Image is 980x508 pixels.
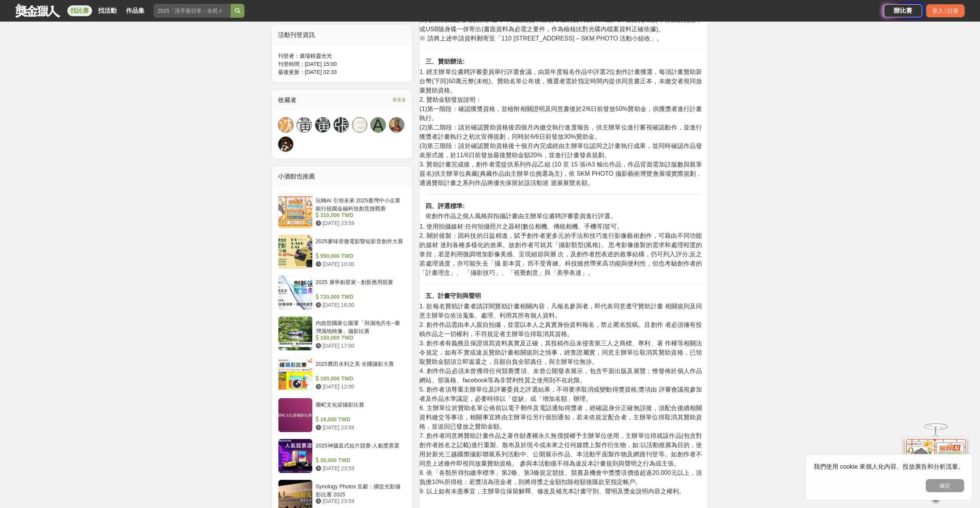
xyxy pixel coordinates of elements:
[316,237,404,252] div: 2025麥味登微電影暨短影音創作大賽
[272,166,413,187] div: 小酒館也推薦
[884,4,922,17] a: 辦比賽
[316,464,404,473] div: [DATE] 23:59
[370,117,386,133] a: A
[419,368,702,384] span: 4. 創作作品必須未曾獲得任何競賽獎項、未曾公開發表展示，包含平面出版及展覽；惟發佈於個人作品網站、部落格、facebook等為非營利性質之使用則不在此限。
[272,24,413,46] div: 活動刊登資訊
[316,260,404,268] div: [DATE] 10:00
[389,118,404,132] img: Avatar
[316,483,404,497] div: Synology Photos 呈獻：捕捉光影攝影比賽 2025
[316,319,404,334] div: 內政部國家公園署「與濕地共生─臺灣濕地映像」攝影比賽
[419,386,702,402] span: 5. 創作者須尊重主辦單位及評審委員之評選結果，不得要求取消或變動得獎資格;獎項由 評審會議視參加者及作品水準議定，必要時得以「從缺」或「增加名額」辦理。
[95,5,120,16] a: 找活動
[316,401,404,415] div: 榮町文化節攝影比賽
[419,488,685,495] span: 9. 以上如有未盡事宜，主辦單位保留解釋、修改及補充本計畫守則、聲明及獎金說明內容之權利。
[392,96,406,104] span: 看更多
[316,456,404,464] div: 30,000 TWD
[154,4,231,18] input: 2025「洗手新日常：全民 ALL IN」洗手歌全台徵選
[419,143,702,158] span: (3)第三階段：請於確認贊助資格後十個月內完成經由主辦單位認同之計畫執行成果，並同時確認作品發表形式後，於11/6日前發放最後贊助金額20%，並進行計畫發表規劃。
[278,97,297,103] span: 收藏者
[926,4,965,17] div: 登入 / 註冊
[316,197,404,211] div: 玩轉AI 引領未來 2025臺灣中小企業銀行校園金融科技創意挑戰賽
[419,17,702,32] span: (3) 請將完成之報名創作計畫，印成書面資料乙份，並將資料以Word及PDF檔案(各1份)，存錄於光碟中或USB隨身碟一併寄出(書面資料為必需之要件，作為檢核比對光碟內檔案資料正確依據)。
[419,405,702,430] span: 6. 主辦單位於贊助名單公佈前以電子郵件及電話通知得獎者，經確認身分正確無誤後，須配合後續相關資料繳交等事項，相關事宜將由主辦單位另行個別通知，若未依規定配合者，主辦單位得取消其贊助資格，並追回...
[316,252,404,260] div: 550,000 TWD
[278,275,407,310] a: 2025 康寧創星家 - 創新應用競賽 720,000 TWD [DATE] 16:00
[278,117,293,133] a: 沈
[316,375,404,383] div: 100,000 TWD
[419,340,702,365] span: 3. 創作者有義務且保證填寫資料真實及正確，其投稿作品未侵害第三人之商標、專利、著 作權等相關法令規定，如有不實或違反贊助計畫相關規則之情事，經查證屬實，同意主辦單位取消其贊助資格，已領取贊助金...
[67,5,92,16] a: 找比賽
[316,219,404,227] div: [DATE] 23:59
[278,316,407,351] a: 內政部國家公園署「與濕地共生─臺灣濕地映像」攝影比賽 150,000 TWD [DATE] 17:00
[352,117,367,133] a: E
[278,234,407,269] a: 2025麥味登微電影暨短影音創作大賽 550,000 TWD [DATE] 10:00
[278,357,407,392] a: 2025農田水利之美 全國攝影大賽 100,000 TWD [DATE] 12:00
[426,293,481,299] strong: 五、計畫守則與聲明
[278,398,407,432] a: 榮町文化節攝影比賽 19,000 TWD [DATE] 23:59
[315,117,330,133] a: 黃
[419,106,702,121] span: (1)第一階段：確認獲獎資格，並檢附相關證明及同意書後於2/6日前發放50%贊助金，供獲獎者進行計畫執行。
[316,497,404,505] div: [DATE] 23:59
[419,161,702,186] span: 3. 贊助計畫完成後，創作者需提供系列作品乙組 (10 至 15 張/A3 輸出作品，作品背面需加註版數與親筆簽名)供主辦單位典藏(典藏作品由主辦單位挑選為主)，依 SKM PHOTO 攝影藝術...
[278,52,407,60] div: 刊登者： 廣場精靈光光
[278,193,407,228] a: 玩轉AI 引領未來 2025臺灣中小企業銀行校園金融科技創意挑戰賽 310,000 TWD [DATE] 23:59
[419,96,482,103] span: 2. 贊助金額發放說明：
[333,117,349,133] a: 張
[316,360,404,375] div: 2025農田水利之美 全國攝影大賽
[389,117,404,133] a: Avatar
[426,203,464,209] strong: 四、評選標準:
[123,5,147,16] a: 作品集
[419,35,663,42] span: ※ 請將上述申請資料郵寄至「110 [STREET_ADDRESS] – SKM PHOTO 活動小組收」。
[278,137,293,151] img: Avatar
[316,334,404,342] div: 150,000 TWD
[278,60,407,68] div: 刊登時間： [DATE] 15:00
[419,232,702,276] span: 2. 關於後製：因科技的日益精進，賦予創作者更多元的手法和技巧進行影像藝術創作，可藉由不同功能的媒材 達到各種多樣化的效果。故創作者可就其「攝影類型(風格)」 思考影像後製的需求和處理程度的拿捏...
[316,383,404,391] div: [DATE] 12:00
[297,117,312,133] a: 黃
[419,223,623,230] span: 1. 使用拍攝媒材:任何拍攝照片之器材(數位相機、傳統相機、手機等)皆可。
[926,479,964,492] button: 確定
[419,303,702,319] span: 1. 欲報名贊助計畫者請詳閱贊助計畫相關內容，凡報名參與者，即代表同意遵守贊助計畫 相關規則及同意主辦單位依法蒐集、處理、利用其所有個人資料。
[316,442,404,456] div: 2025神腦直式短片競賽-人氣獎票選
[419,432,702,467] span: 7. 創作者同意將贊助計畫作品之著作財產權永久無償授權予主辦單位使用，主辦單位得就該作品(包含對創作者姓名之記載)進行重製、散布及於現今或未來之任何媒體上製作衍生物，如:以活動推廣為目的，使用於...
[316,211,404,219] div: 310,000 TWD
[316,293,404,301] div: 720,000 TWD
[278,68,407,76] div: 最後更新： [DATE] 02:33
[278,439,407,473] a: 2025神腦直式短片競賽-人氣獎票選 30,000 TWD [DATE] 23:59
[278,136,293,152] a: Avatar
[419,69,702,94] span: 1. 經主辦單位遴聘評審委員舉行評選會議，由當年度報名作品中評選2位創作計畫獲選，每項計畫贊助新台幣(下同)50萬元整(未稅)。贊助名單公布後，獲選者需於指定時間內提供同意書正本，未繳交者視同放...
[316,424,404,432] div: [DATE] 23:59
[426,58,464,65] strong: 三、贊助辦法:
[905,437,967,489] img: d2146d9a-e6f6-4337-9592-8cefde37ba6b.png
[419,469,702,485] span: 8. 依「各類所得扣繳率標準」第2條、第3條規定競技、競賽及機會中獎獎項價值超過20,000元以上，須負擔10%所得稅；若獎項為現金者，則將得獎之金額扣除稅額後匯款至指定帳戶。
[316,342,404,350] div: [DATE] 17:00
[419,321,702,337] span: 2. 創作作品需由本人親自拍攝，並需以本人之真實身份資料報名，禁止匿名投稿。且創作 者必須擁有投稿作品之一切權利，不符規定者主辦單位得取消其資格。
[426,213,616,219] span: 依創作作品之個人風格與拍攝計畫由主辦單位遴聘評審委員進行評選。
[814,463,964,470] span: 我們使用 cookie 來個人化內容、投放廣告和分析流量。
[316,278,404,293] div: 2025 康寧創星家 - 創新應用競賽
[419,124,702,140] span: (2)第二階段：請於確認贊助資格後四個月內繳交執行進度報告，供主辦單位進行審視確認動作，並進行獲獎者計畫執行之初次宣傳規劃，同時於6/6日前發放30%贊助金。
[316,301,404,309] div: [DATE] 16:00
[316,415,404,424] div: 19,000 TWD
